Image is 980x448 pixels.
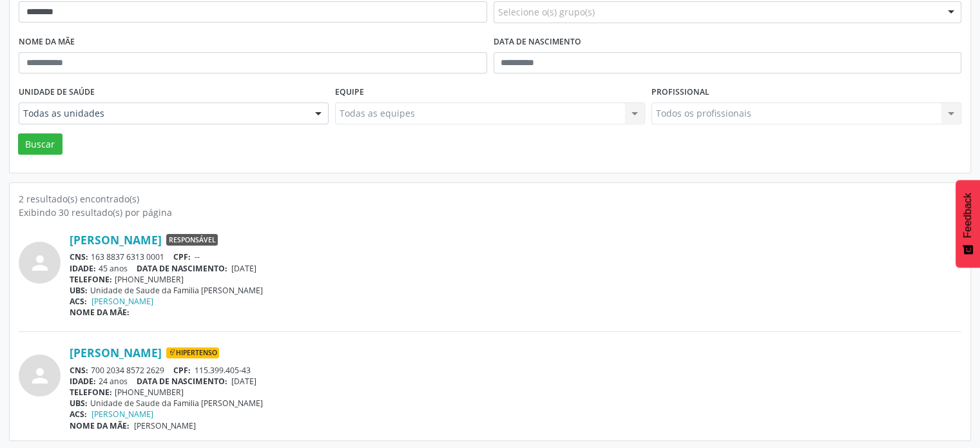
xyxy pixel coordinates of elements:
div: 45 anos [70,263,961,274]
span: CNS: [70,365,88,376]
div: 163 8837 6313 0001 [70,251,961,262]
span: Responsável [166,234,218,246]
span: ACS: [70,296,87,307]
span: Hipertenso [166,347,219,359]
i: person [28,251,52,275]
span: [PERSON_NAME] [134,420,196,431]
span: Todas as unidades [23,107,302,120]
button: Feedback - Mostrar pesquisa [956,180,980,268]
label: Unidade de saúde [19,83,95,102]
span: NOME DA MÃE: [70,307,130,318]
span: NOME DA MÃE: [70,420,130,431]
span: UBS: [70,398,88,409]
span: Selecione o(s) grupo(s) [498,5,595,19]
span: DATA DE NASCIMENTO: [137,263,227,274]
a: [PERSON_NAME] [70,233,162,247]
span: CPF: [173,251,191,262]
span: Feedback [962,193,974,238]
span: CPF: [173,365,191,376]
span: TELEFONE: [70,387,112,398]
label: Data de nascimento [494,32,581,52]
label: Profissional [651,83,709,102]
span: UBS: [70,285,88,296]
span: [DATE] [231,263,256,274]
div: Unidade de Saude da Familia [PERSON_NAME] [70,398,961,409]
a: [PERSON_NAME] [70,346,162,360]
i: person [28,364,52,387]
span: 115.399.405-43 [195,365,251,376]
div: [PHONE_NUMBER] [70,274,961,285]
a: [PERSON_NAME] [91,409,153,420]
a: [PERSON_NAME] [91,296,153,307]
div: [PHONE_NUMBER] [70,387,961,398]
div: Exibindo 30 resultado(s) por página [19,206,961,219]
label: Nome da mãe [19,32,75,52]
button: Buscar [18,133,62,155]
span: TELEFONE: [70,274,112,285]
span: [DATE] [231,376,256,387]
div: 2 resultado(s) encontrado(s) [19,192,961,206]
span: ACS: [70,409,87,420]
span: DATA DE NASCIMENTO: [137,376,227,387]
div: 24 anos [70,376,961,387]
span: CNS: [70,251,88,262]
div: 700 2034 8572 2629 [70,365,961,376]
span: IDADE: [70,376,96,387]
label: Equipe [335,83,364,102]
div: Unidade de Saude da Familia [PERSON_NAME] [70,285,961,296]
span: IDADE: [70,263,96,274]
span: -- [195,251,200,262]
